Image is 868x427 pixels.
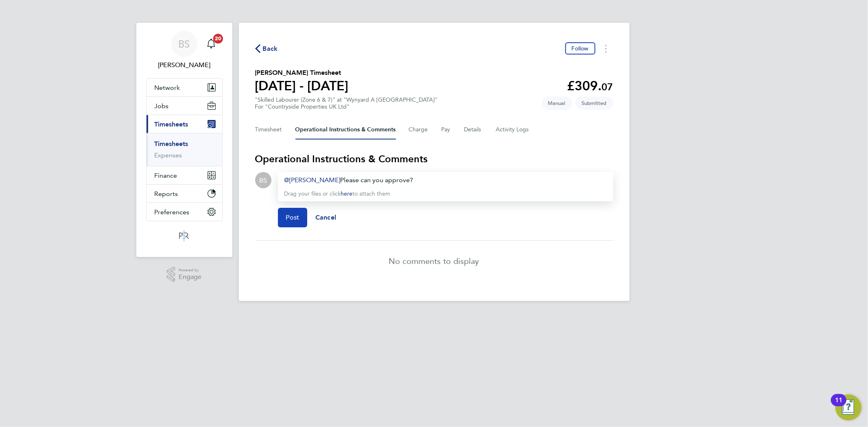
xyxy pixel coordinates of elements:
[146,78,222,96] button: Network
[284,190,391,197] span: Drag your files or click to attach them
[464,120,483,139] button: Details
[155,172,177,179] span: Finance
[835,400,842,411] div: 11
[177,229,191,242] img: psrsolutions-logo-retina.png
[179,274,201,281] span: Engage
[442,120,451,139] button: Pay
[146,60,223,70] span: Beth Seddon
[255,172,271,188] div: Beth Seddon
[341,190,353,197] a: here
[255,68,349,78] h2: [PERSON_NAME] Timesheet
[155,102,169,110] span: Jobs
[572,45,589,52] span: Follow
[496,120,530,139] button: Activity Logs
[255,103,438,110] div: For "Countryside Properties UK Ltd"
[155,84,180,91] span: Network
[286,213,300,222] span: Post
[295,120,396,139] button: Operational Instructions & Comments
[146,97,222,115] button: Jobs
[155,140,188,148] a: Timesheets
[263,44,278,54] span: Back
[255,78,349,94] h1: [DATE] - [DATE]
[213,34,223,44] span: 20
[565,42,595,54] button: Follow
[255,152,613,166] h3: Operational Instructions & Comments
[255,120,282,139] button: Timesheet
[146,133,222,166] div: Timesheets
[307,208,344,227] button: Cancel
[567,78,613,94] app-decimal: £309.
[155,208,190,216] span: Preferences
[278,208,308,227] button: Post
[315,213,336,221] span: Cancel
[835,394,861,420] button: Open Resource Center, 11 new notifications
[167,267,201,282] a: Powered byEngage
[146,229,223,242] a: Go to home page
[146,185,222,203] button: Reports
[575,96,613,110] span: This timesheet is Submitted.
[155,151,182,159] a: Expenses
[136,23,232,257] nav: Main navigation
[599,42,613,55] button: Timesheets Menu
[146,115,222,133] button: Timesheets
[259,176,267,185] span: BS
[155,190,178,198] span: Reports
[146,166,222,184] button: Finance
[179,267,201,274] span: Powered by
[389,255,479,267] p: No comments to display
[602,81,613,93] span: 07
[146,203,222,221] button: Preferences
[146,31,223,70] a: BS[PERSON_NAME]
[284,175,607,185] div: ​ Please can you approve?
[284,176,341,184] a: [PERSON_NAME]
[409,120,429,139] button: Charge
[542,96,572,110] span: This timesheet was manually created.
[255,96,438,110] div: "Skilled Labourer (Zone 6 & 7)" at "Wynyard A [GEOGRAPHIC_DATA]"
[155,120,188,128] span: Timesheets
[179,39,190,49] span: BS
[255,44,278,54] button: Back
[203,31,219,57] a: 20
